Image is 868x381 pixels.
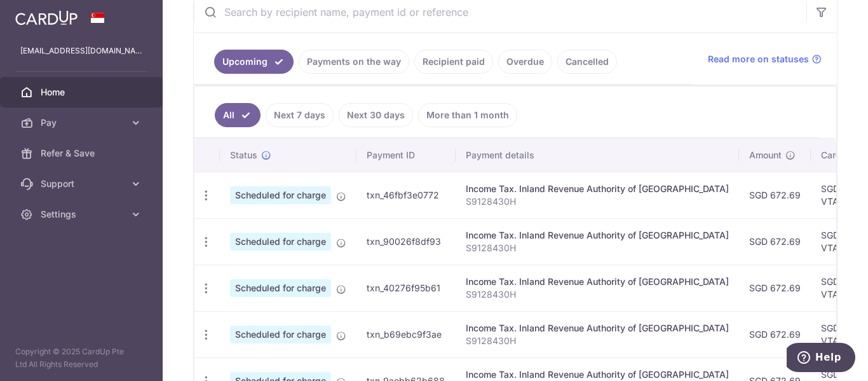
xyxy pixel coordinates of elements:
span: Home [41,86,125,99]
td: txn_46fbf3e0772 [356,172,456,218]
span: Status [230,149,257,162]
a: Payments on the way [299,50,409,74]
a: All [215,103,261,127]
td: txn_40276f95b61 [356,265,456,311]
td: txn_90026f8df93 [356,218,456,265]
p: S9128430H [466,288,729,301]
th: Payment details [456,139,739,172]
a: Overdue [498,50,552,74]
p: S9128430H [466,242,729,254]
span: Scheduled for charge [230,186,331,204]
span: Settings [41,208,125,221]
iframe: Opens a widget where you can find more information [787,343,855,375]
span: Read more on statuses [708,53,809,66]
a: Next 30 days [339,103,413,127]
span: Refer & Save [41,147,125,160]
td: txn_b69ebc9f3ae [356,311,456,357]
p: [EMAIL_ADDRESS][DOMAIN_NAME] [20,45,142,57]
span: Scheduled for charge [230,233,331,251]
div: Income Tax. Inland Revenue Authority of [GEOGRAPHIC_DATA] [466,229,729,242]
a: More than 1 month [418,103,517,127]
span: Support [41,177,125,190]
a: Next 7 days [266,103,334,127]
div: Income Tax. Inland Revenue Authority of [GEOGRAPHIC_DATA] [466,322,729,335]
a: Upcoming [214,50,294,74]
span: Amount [749,149,782,162]
p: S9128430H [466,335,729,347]
a: Cancelled [557,50,617,74]
span: Scheduled for charge [230,326,331,343]
span: Pay [41,116,125,129]
span: Scheduled for charge [230,279,331,297]
a: Read more on statuses [708,53,822,66]
td: SGD 672.69 [739,265,811,311]
td: SGD 672.69 [739,311,811,357]
a: Recipient paid [414,50,493,74]
img: CardUp [15,10,78,25]
p: S9128430H [466,195,729,208]
th: Payment ID [356,139,456,172]
div: Income Tax. Inland Revenue Authority of [GEOGRAPHIC_DATA] [466,275,729,288]
td: SGD 672.69 [739,172,811,218]
div: Income Tax. Inland Revenue Authority of [GEOGRAPHIC_DATA] [466,183,729,195]
div: Income Tax. Inland Revenue Authority of [GEOGRAPHIC_DATA] [466,368,729,381]
td: SGD 672.69 [739,218,811,265]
